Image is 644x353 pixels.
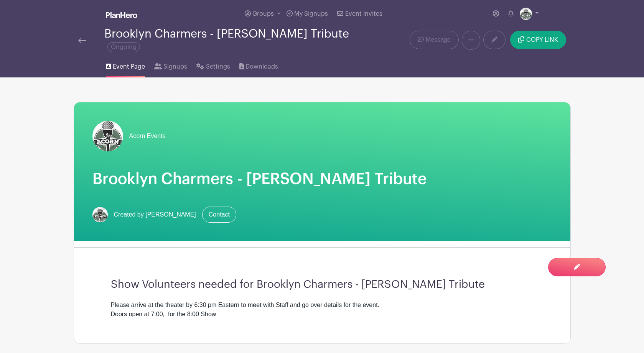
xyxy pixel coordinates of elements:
[111,278,534,291] h3: Show Volunteers needed for Brooklyn Charmers - [PERSON_NAME] Tribute
[107,42,140,52] span: Ongoing
[78,38,86,43] img: back-arrow-29a5d9b10d5bd6ae65dc969a981735edf675c4d7a1fe02e03b50dbd4ba3cdb55.svg
[245,62,278,71] span: Downloads
[92,121,123,151] img: Acorn%20Logo%20SMALL.jpg
[239,53,278,77] a: Downloads
[113,62,145,71] span: Event Page
[294,11,328,17] span: My Signups
[526,37,558,43] span: COPY LINK
[114,210,196,219] span: Created by [PERSON_NAME]
[202,207,236,223] a: Contact
[106,53,145,77] a: Event Page
[410,31,458,49] a: Message
[92,207,108,222] img: Acorn%20Logo%20SMALL.jpg
[196,53,230,77] a: Settings
[111,300,534,319] div: Please arrive at the theater by 6:30 pm Eastern to meet with Staff and go over details for the ev...
[206,62,230,71] span: Settings
[129,131,166,141] span: Acorn Events
[252,11,274,17] span: Groups
[106,12,137,18] img: logo_white-6c42ec7e38ccf1d336a20a19083b03d10ae64f83f12c07503d8b9e83406b4c7d.svg
[154,53,187,77] a: Signups
[510,31,566,49] button: COPY LINK
[104,28,353,53] div: Brooklyn Charmers - [PERSON_NAME] Tribute
[345,11,382,17] span: Event Invites
[92,170,552,188] h1: Brooklyn Charmers - [PERSON_NAME] Tribute
[426,35,451,44] span: Message
[520,8,532,20] img: Acorn%20Logo%20SMALL.jpg
[163,62,187,71] span: Signups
